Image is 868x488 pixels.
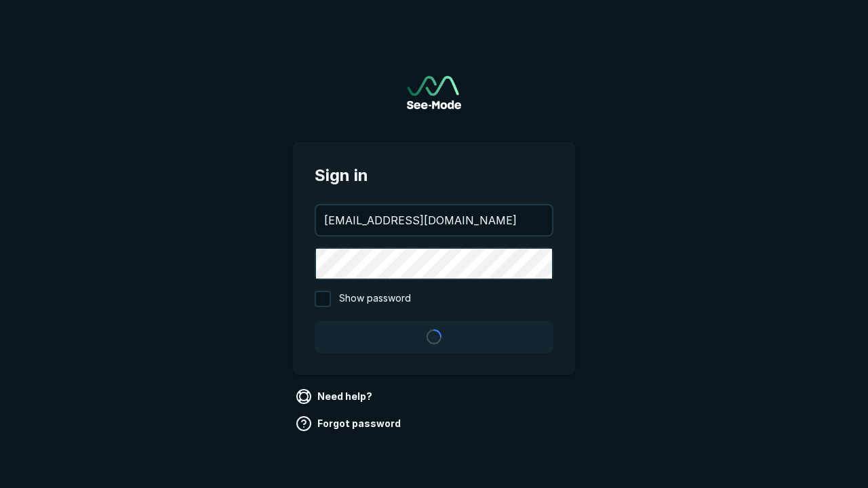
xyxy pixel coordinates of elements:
a: Forgot password [293,413,406,434]
span: Sign in [315,163,553,188]
input: your@email.com [316,205,552,235]
img: See-Mode Logo [407,76,461,109]
a: Go to sign in [407,76,461,109]
span: Show password [339,291,411,307]
a: Need help? [293,386,378,407]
